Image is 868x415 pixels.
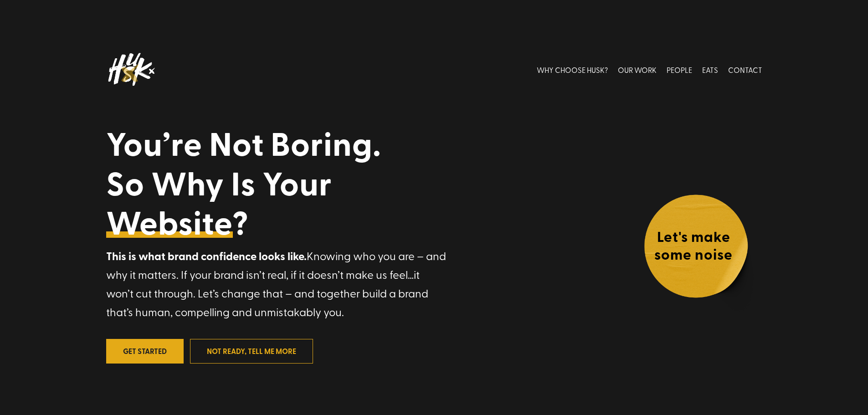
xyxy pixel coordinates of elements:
[618,49,657,90] a: OUR WORK
[643,227,744,267] h4: Let's make some noise
[667,49,692,90] a: PEOPLE
[190,339,313,363] a: not ready, tell me more
[106,248,307,264] strong: This is what brand confidence looks like.
[106,123,485,246] h1: You’re Not Boring. So Why Is Your ?
[702,49,718,90] a: EATS
[106,49,156,90] img: Husk logo
[106,246,448,321] p: Knowing who you are – and why it matters. If your brand isn’t real, if it doesn’t make us feel…it...
[106,339,184,363] a: Get Started
[106,202,233,241] a: Website
[728,49,762,90] a: CONTACT
[537,49,608,90] a: WHY CHOOSE HUSK?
